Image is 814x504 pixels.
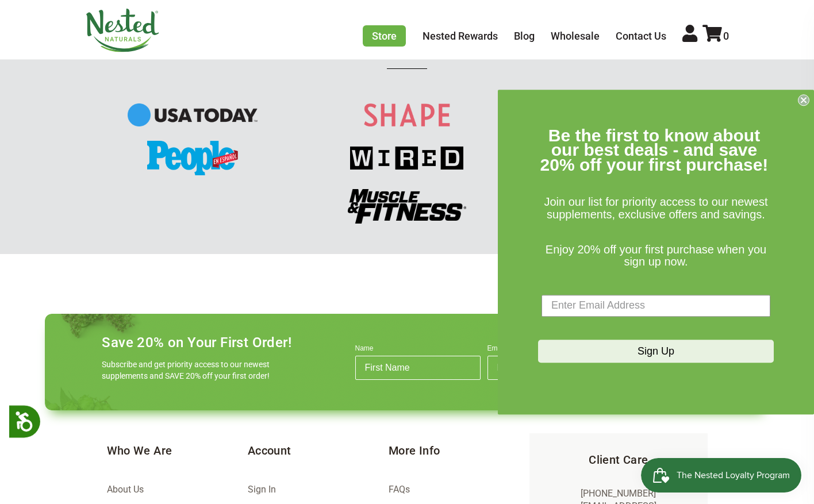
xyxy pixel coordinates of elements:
[389,484,410,495] a: FAQs
[85,9,160,52] img: Nested Naturals
[546,243,766,268] span: Enjoy 20% off your first purchase when you sign up now.
[423,30,498,42] a: Nested Rewards
[248,443,389,459] h5: Account
[355,356,481,380] input: First Name
[487,344,613,356] label: Email Address
[389,443,529,459] h5: More Info
[107,484,144,495] a: About Us
[147,141,238,175] img: People-En-Espanol.png
[542,295,770,317] input: Enter Email Address
[107,443,248,459] h5: Who We Are
[544,196,767,221] span: Join our list for priority access to our newest supplements, exclusive offers and savings.
[581,488,656,499] a: [PHONE_NUMBER]
[248,484,276,495] a: Sign In
[102,359,274,382] p: Subscribe and get priority access to our newest supplements and SAVE 20% off your first order!
[355,344,481,356] label: Name
[128,103,258,126] img: USA Today
[540,126,769,174] span: Be the first to know about our best deals - and save 20% off your first purchase!
[348,189,466,224] img: MF.png
[364,103,450,126] img: Shape
[702,30,729,42] a: 0
[616,30,666,42] a: Contact Us
[102,334,291,351] h4: Save 20% on Your First Order!
[514,30,535,42] a: Blog
[798,94,809,106] button: Close dialog
[350,147,463,170] img: press-full-wired.png
[363,25,406,47] a: Store
[487,356,613,380] input: Email Address
[641,458,803,493] iframe: Button to open loyalty program pop-up
[498,90,814,414] div: FLYOUT Form
[548,452,689,468] h5: Client Care
[538,340,774,363] button: Sign Up
[723,30,729,42] span: 0
[551,30,600,42] a: Wholesale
